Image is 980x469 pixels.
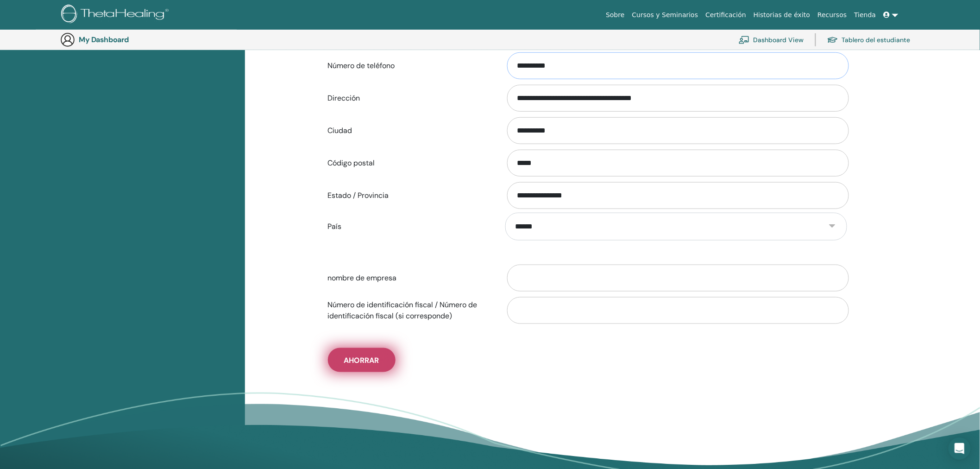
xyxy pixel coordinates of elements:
a: Tienda [851,6,880,24]
label: Dirección [321,89,499,107]
label: Número de teléfono [321,57,499,75]
label: Código postal [321,154,499,172]
a: Recursos [814,6,850,24]
button: Ahorrar [328,348,396,372]
a: Cursos y Seminarios [628,6,702,24]
img: generic-user-icon.jpg [60,32,75,47]
a: Certificación [702,6,750,24]
img: chalkboard-teacher.svg [739,36,750,44]
a: Dashboard View [739,30,804,50]
div: Open Intercom Messenger [949,437,971,460]
a: Sobre [602,6,628,24]
label: Estado / Provincia [321,187,499,204]
label: nombre de empresa [321,269,499,287]
a: Tablero del estudiante [827,30,911,50]
img: logo.png [61,5,172,25]
span: Ahorrar [344,355,379,365]
label: Número de identificación fiscal / Número de identificación fiscal (si corresponde) [321,296,499,325]
a: Historias de éxito [750,6,814,24]
label: Ciudad [321,122,499,139]
label: País [321,218,499,235]
h3: My Dashboard [79,35,171,44]
img: graduation-cap.svg [827,36,838,44]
